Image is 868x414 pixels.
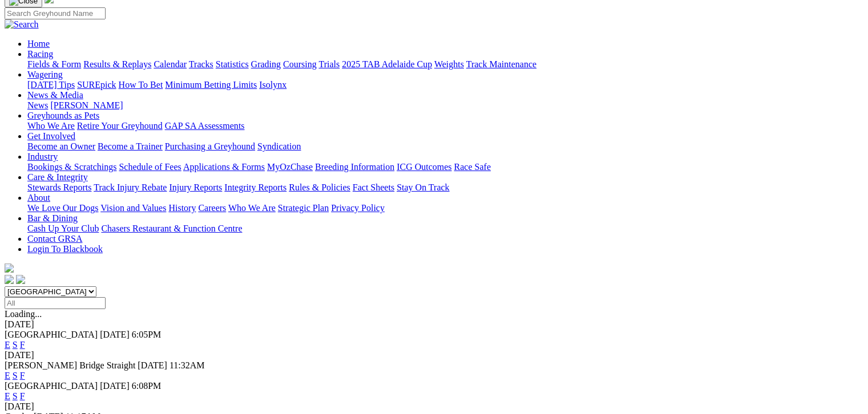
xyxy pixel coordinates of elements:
[138,360,167,370] span: [DATE]
[100,330,130,339] span: [DATE]
[27,203,863,213] div: About
[77,121,163,131] a: Retire Your Greyhound
[397,182,449,192] a: Stay On Track
[27,182,91,192] a: Stewards Reports
[353,182,394,192] a: Fact Sheets
[27,213,78,223] a: Bar & Dining
[289,182,350,192] a: Rules & Policies
[101,224,242,233] a: Chasers Restaurant & Function Centre
[454,162,490,172] a: Race Safe
[27,162,863,172] div: Industry
[27,111,99,120] a: Greyhounds as Pets
[342,59,432,69] a: 2025 TAB Adelaide Cup
[165,121,245,131] a: GAP SA Assessments
[27,193,50,202] a: About
[83,59,151,69] a: Results & Replays
[27,100,48,110] a: News
[20,340,25,350] a: F
[169,182,222,192] a: Injury Reports
[27,141,95,151] a: Become an Owner
[189,59,213,69] a: Tracks
[251,59,281,69] a: Grading
[27,224,99,233] a: Cash Up Your Club
[27,49,53,59] a: Racing
[119,80,163,90] a: How To Bet
[5,319,863,330] div: [DATE]
[5,275,14,284] img: facebook.svg
[27,59,81,69] a: Fields & Form
[224,182,286,192] a: Integrity Reports
[331,203,385,213] a: Privacy Policy
[13,391,18,401] a: S
[20,391,25,401] a: F
[168,203,196,213] a: History
[5,371,10,380] a: E
[98,141,163,151] a: Become a Trainer
[13,371,18,380] a: S
[198,203,226,213] a: Careers
[259,80,286,90] a: Isolynx
[27,90,83,100] a: News & Media
[154,59,187,69] a: Calendar
[397,162,451,172] a: ICG Outcomes
[27,80,863,90] div: Wagering
[434,59,464,69] a: Weights
[20,371,25,380] a: F
[132,381,162,391] span: 6:08PM
[5,309,42,319] span: Loading...
[315,162,394,172] a: Breeding Information
[27,141,863,152] div: Get Involved
[283,59,317,69] a: Coursing
[183,162,265,172] a: Applications & Forms
[27,39,50,48] a: Home
[5,297,106,309] input: Select date
[27,244,103,254] a: Login To Blackbook
[27,121,75,131] a: Who We Are
[94,182,167,192] a: Track Injury Rebate
[267,162,313,172] a: MyOzChase
[27,100,863,111] div: News & Media
[77,80,116,90] a: SUREpick
[165,141,255,151] a: Purchasing a Greyhound
[216,59,249,69] a: Statistics
[5,401,863,412] div: [DATE]
[132,330,162,339] span: 6:05PM
[27,203,98,213] a: We Love Our Dogs
[27,131,75,141] a: Get Involved
[27,172,88,182] a: Care & Integrity
[169,360,205,370] span: 11:32AM
[228,203,276,213] a: Who We Are
[27,59,863,70] div: Racing
[27,152,58,161] a: Industry
[5,360,135,370] span: [PERSON_NAME] Bridge Straight
[27,121,863,131] div: Greyhounds as Pets
[119,162,181,172] a: Schedule of Fees
[27,182,863,193] div: Care & Integrity
[5,391,10,401] a: E
[27,234,82,243] a: Contact GRSA
[318,59,340,69] a: Trials
[50,100,123,110] a: [PERSON_NAME]
[5,340,10,350] a: E
[16,275,25,284] img: twitter.svg
[466,59,536,69] a: Track Maintenance
[100,203,166,213] a: Vision and Values
[13,340,18,350] a: S
[27,224,863,234] div: Bar & Dining
[278,203,329,213] a: Strategic Plan
[5,19,39,30] img: Search
[27,80,75,90] a: [DATE] Tips
[27,70,63,79] a: Wagering
[257,141,301,151] a: Syndication
[100,381,130,391] span: [DATE]
[27,162,116,172] a: Bookings & Scratchings
[5,7,106,19] input: Search
[5,350,863,360] div: [DATE]
[5,381,98,391] span: [GEOGRAPHIC_DATA]
[5,263,14,273] img: logo-grsa-white.png
[165,80,257,90] a: Minimum Betting Limits
[5,330,98,339] span: [GEOGRAPHIC_DATA]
